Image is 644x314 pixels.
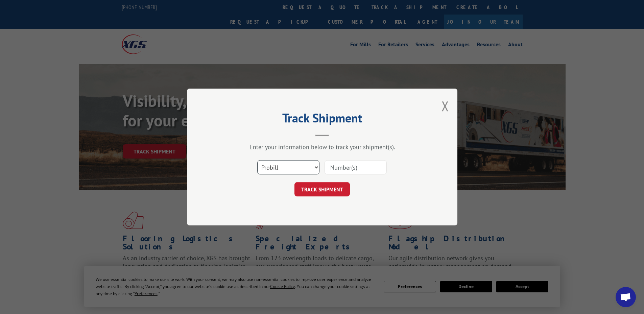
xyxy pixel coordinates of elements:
[616,287,636,307] a: Open chat
[221,113,424,126] h2: Track Shipment
[221,143,424,151] div: Enter your information below to track your shipment(s).
[442,97,449,115] button: Close modal
[325,160,387,174] input: Number(s)
[294,182,350,196] button: TRACK SHIPMENT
